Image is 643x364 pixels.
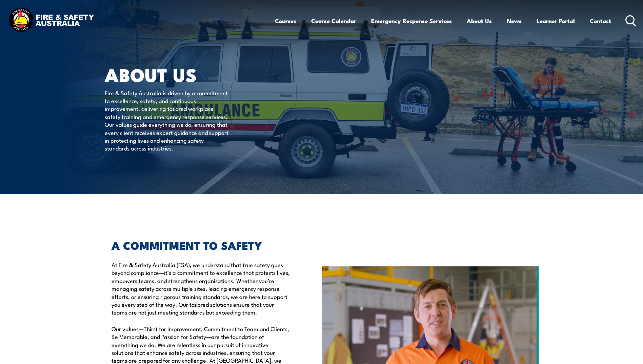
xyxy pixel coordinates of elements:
p: At Fire & Safety Australia (FSA), we understand that true safety goes beyond compliance—it’s a co... [112,261,290,316]
a: Courses [275,12,296,30]
h2: A COMMITMENT TO SAFETY [112,240,290,250]
a: Contact [590,12,611,30]
a: News [507,12,522,30]
a: Learner Portal [537,12,575,30]
a: Emergency Response Services [371,12,452,30]
p: Fire & Safety Australia is driven by a commitment to excellence, safety, and continuous improveme... [105,89,228,152]
h1: About Us [105,66,272,82]
a: About Us [467,12,492,30]
a: Course Calendar [311,12,356,30]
